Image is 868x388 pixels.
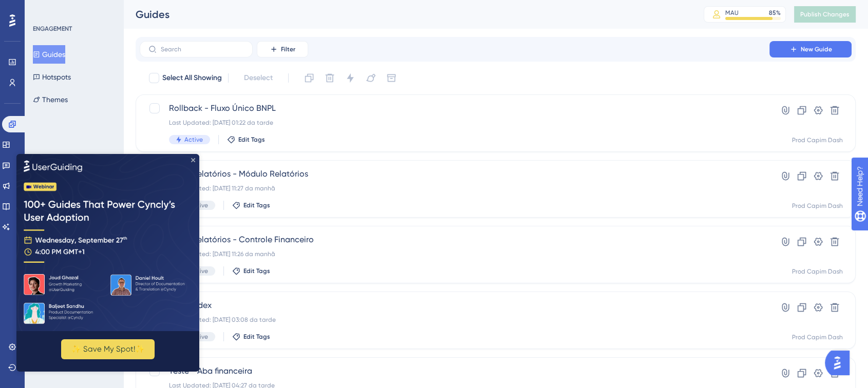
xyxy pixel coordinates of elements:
button: Publish Changes [794,6,856,23]
span: Edit Tags [243,333,270,341]
span: Edit Tags [238,135,265,144]
span: Filter [281,45,295,53]
button: Edit Tags [232,267,270,275]
div: Guides [136,7,678,22]
div: ENGAGEMENT [33,25,72,33]
div: Last Updated: [DATE] 03:08 da tarde [169,316,740,324]
div: Last Updated: [DATE] 11:26 da manhã [169,250,740,258]
iframe: UserGuiding AI Assistant Launcher [825,347,856,378]
button: Filter [257,41,308,57]
div: 85 % [769,9,781,17]
button: Deselect [235,69,282,87]
div: Prod Capim Dash [792,267,843,276]
button: Edit Tags [227,135,265,144]
button: Edit Tags [232,333,270,341]
span: Deselect [244,72,273,84]
div: Prod Capim Dash [792,202,843,210]
button: Edit Tags [232,201,270,209]
span: Teste - Aba financeira [169,365,740,377]
button: Hotspots [33,68,71,86]
span: Edit Tags [243,201,270,209]
div: Prod Capim Dash [792,333,843,341]
button: New Guide [769,41,852,57]
div: Last Updated: [DATE] 01:22 da tarde [169,119,740,127]
input: Search [161,46,244,53]
span: Novos relatórios - Módulo Relatórios [169,168,740,180]
div: MAU [725,9,739,17]
span: Publish Changes [800,10,850,18]
span: Active [184,135,203,144]
span: New Guide [801,45,832,53]
div: Prod Capim Dash [792,136,843,144]
button: Guides [33,45,65,64]
span: Select All Showing [162,72,222,84]
span: Need Help? [24,3,64,15]
div: Last Updated: [DATE] 11:27 da manhã [169,184,740,192]
span: Edit Tags [243,267,270,275]
button: Themes [33,90,68,109]
span: Novos relatórios - Controle Financeiro [169,234,740,246]
button: ✨ Save My Spot!✨ [45,185,138,205]
span: Rollback - Fluxo Único BNPL [169,102,740,114]
span: MGM Index [169,299,740,312]
div: Close Preview [175,4,179,8]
